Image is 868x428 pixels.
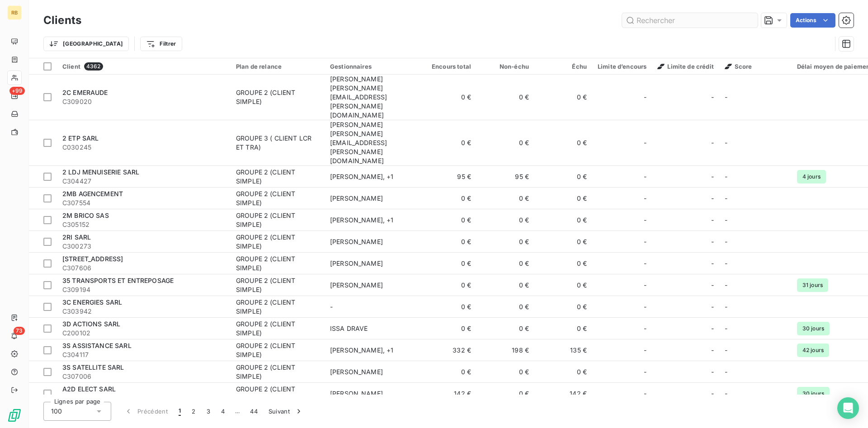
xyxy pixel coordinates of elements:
[419,120,476,166] td: 0 €
[476,274,534,296] td: 0 €
[482,63,529,70] div: Non-échu
[534,231,592,253] td: 0 €
[62,242,225,251] span: C300273
[173,402,186,421] button: 1
[62,177,225,186] span: C304427
[797,387,830,400] span: 30 jours
[644,367,646,376] span: -
[534,339,592,361] td: 135 €
[711,259,714,268] span: -
[711,281,714,290] span: -
[419,209,476,231] td: 0 €
[9,87,25,95] span: +99
[62,255,123,263] span: [STREET_ADDRESS]
[540,63,587,70] div: Échu
[330,75,387,119] span: [PERSON_NAME] [PERSON_NAME][EMAIL_ADDRESS][PERSON_NAME][DOMAIN_NAME]
[236,341,319,359] div: GROUPE 2 (CLIENT SIMPLE)
[725,173,727,180] span: -
[62,320,120,328] span: 3D ACTIONS SARL
[476,209,534,231] td: 0 €
[263,402,309,421] button: Suivant
[330,194,383,202] span: [PERSON_NAME]
[62,212,109,219] span: 2M BRICO SAS
[43,37,129,51] button: [GEOGRAPHIC_DATA]
[476,188,534,209] td: 0 €
[419,274,476,296] td: 0 €
[725,63,752,70] span: Score
[644,172,646,181] span: -
[534,253,592,274] td: 0 €
[62,385,116,393] span: A2D ELECT SARL
[14,327,25,335] span: 73
[62,134,99,142] span: 2 ETP SARL
[140,37,182,51] button: Filtrer
[711,389,714,398] span: -
[534,120,592,166] td: 0 €
[419,296,476,318] td: 0 €
[62,63,80,70] span: Client
[236,320,319,338] div: GROUPE 2 (CLIENT SIMPLE)
[236,233,319,251] div: GROUPE 2 (CLIENT SIMPLE)
[236,88,319,106] div: GROUPE 2 (CLIENT SIMPLE)
[419,253,476,274] td: 0 €
[534,318,592,339] td: 0 €
[725,93,727,101] span: -
[419,75,476,120] td: 0 €
[534,188,592,209] td: 0 €
[330,238,383,245] span: [PERSON_NAME]
[476,361,534,383] td: 0 €
[62,350,225,359] span: C304117
[534,166,592,188] td: 0 €
[797,278,828,292] span: 31 jours
[725,194,727,202] span: -
[534,75,592,120] td: 0 €
[7,408,22,423] img: Logo LeanPay
[330,63,413,70] div: Gestionnaires
[424,63,471,70] div: Encours total
[644,324,646,333] span: -
[476,318,534,339] td: 0 €
[476,253,534,274] td: 0 €
[236,63,319,70] div: Plan de relance
[725,259,727,267] span: -
[236,276,319,294] div: GROUPE 2 (CLIENT SIMPLE)
[711,302,714,311] span: -
[230,404,245,419] span: …
[476,120,534,166] td: 0 €
[644,138,646,147] span: -
[43,12,81,28] h3: Clients
[62,190,123,198] span: 2MB AGENCEMENT
[201,402,216,421] button: 3
[62,372,225,381] span: C307006
[419,166,476,188] td: 95 €
[644,281,646,290] span: -
[711,138,714,147] span: -
[236,298,319,316] div: GROUPE 2 (CLIENT SIMPLE)
[644,93,646,102] span: -
[330,281,383,289] span: [PERSON_NAME]
[7,5,22,20] div: RB
[62,89,108,96] span: 2C EMERAUDE
[476,339,534,361] td: 198 €
[476,383,534,404] td: 0 €
[419,339,476,361] td: 332 €
[179,407,181,416] span: 1
[62,307,225,316] span: C303942
[644,216,646,225] span: -
[62,97,225,106] span: C309020
[644,346,646,355] span: -
[62,168,139,176] span: 2 LDJ MENUISERIE SARL
[62,363,124,371] span: 3S SATELLITE SARL
[476,296,534,318] td: 0 €
[797,322,830,335] span: 30 jours
[330,303,333,310] span: -
[476,75,534,120] td: 0 €
[644,302,646,311] span: -
[236,363,319,381] div: GROUPE 2 (CLIENT SIMPLE)
[598,63,646,70] div: Limite d’encours
[236,168,319,186] div: GROUPE 2 (CLIENT SIMPLE)
[534,209,592,231] td: 0 €
[236,254,319,273] div: GROUPE 2 (CLIENT SIMPLE)
[534,361,592,383] td: 0 €
[62,329,225,338] span: C200102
